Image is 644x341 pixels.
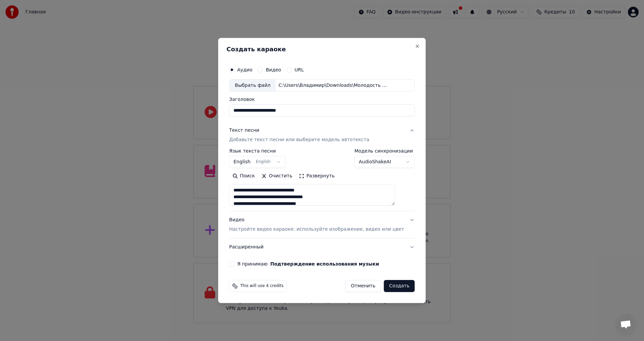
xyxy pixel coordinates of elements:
div: Выбрать файл [229,79,276,92]
label: Я принимаю [237,262,379,266]
label: Заголовок [229,97,415,102]
button: Отменить [345,280,381,292]
button: Создать [384,280,415,292]
span: This will use 4 credits [240,283,283,289]
button: Текст песниДобавьте текст песни или выберите модель автотекста [229,122,415,149]
p: Настройте видео караоке: используйте изображение, видео или цвет [229,226,404,233]
p: Добавьте текст песни или выберите модель автотекста [229,137,369,144]
div: Текст песни [229,127,259,134]
button: Очистить [258,171,296,182]
h2: Создать караоке [226,46,417,52]
div: C:\Users\Владимир\Downloads\Молодость внутри - Космос.mp3 [276,82,390,89]
label: Модель синхронизации [355,149,415,154]
button: Поиск [229,171,258,182]
label: Язык текста песни [229,149,285,154]
div: Текст песниДобавьте текст песни или выберите модель автотекста [229,149,415,211]
button: Развернуть [296,171,338,182]
div: Видео [229,217,404,233]
label: Аудио [237,67,252,72]
label: Видео [266,67,281,72]
label: URL [294,67,304,72]
button: Расширенный [229,238,415,256]
button: ВидеоНастройте видео караоке: используйте изображение, видео или цвет [229,212,415,238]
button: Я принимаю [270,262,379,266]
